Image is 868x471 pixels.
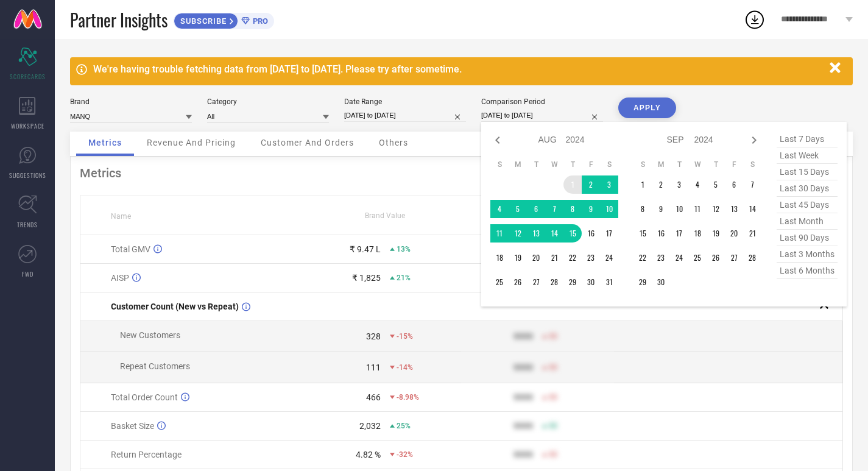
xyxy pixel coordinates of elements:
td: Wed Sep 18 2024 [688,224,707,243]
td: Mon Sep 09 2024 [652,200,670,218]
span: -32% [397,450,413,459]
span: 21% [397,274,411,282]
th: Sunday [490,160,509,169]
td: Mon Sep 23 2024 [652,249,670,267]
td: Tue Aug 27 2024 [527,273,545,291]
th: Tuesday [527,160,545,169]
td: Mon Aug 05 2024 [509,200,527,218]
div: Metrics [80,166,843,180]
td: Tue Sep 10 2024 [670,200,688,218]
span: 50 [549,332,557,341]
th: Tuesday [670,160,688,169]
span: Customer Count (New vs Repeat) [111,302,239,311]
span: WORKSPACE [11,121,44,130]
span: 50 [549,363,557,372]
span: 13% [397,245,411,253]
td: Wed Aug 14 2024 [545,224,563,243]
span: Basket Size [111,421,154,431]
div: Date Range [344,97,466,106]
div: 9999 [513,363,533,372]
td: Tue Sep 17 2024 [670,224,688,243]
div: ₹ 9.47 L [350,244,381,254]
td: Sun Sep 01 2024 [633,175,652,194]
input: Select date range [344,109,466,122]
span: New Customers [120,330,180,340]
td: Wed Aug 07 2024 [545,200,563,218]
td: Sun Aug 18 2024 [490,249,509,267]
th: Friday [725,160,743,169]
div: 466 [366,392,381,402]
td: Fri Aug 23 2024 [582,249,600,267]
div: Next month [747,133,761,147]
td: Mon Sep 30 2024 [652,273,670,291]
div: 9999 [513,331,533,341]
td: Mon Aug 19 2024 [509,249,527,267]
th: Thursday [707,160,725,169]
td: Sat Aug 31 2024 [600,273,618,291]
td: Sat Aug 03 2024 [600,175,618,194]
div: 9999 [513,392,533,402]
td: Tue Sep 03 2024 [670,175,688,194]
span: Revenue And Pricing [147,138,236,147]
div: 2,032 [359,421,381,431]
span: 25% [397,422,411,430]
th: Friday [582,160,600,169]
td: Thu Sep 05 2024 [707,175,725,194]
span: 50 [549,450,557,459]
th: Sunday [633,160,652,169]
td: Tue Sep 24 2024 [670,249,688,267]
td: Wed Sep 25 2024 [688,249,707,267]
span: last 15 days [777,164,838,180]
td: Thu Sep 26 2024 [707,249,725,267]
td: Fri Sep 06 2024 [725,175,743,194]
td: Fri Sep 20 2024 [725,224,743,243]
td: Thu Sep 19 2024 [707,224,725,243]
span: last 90 days [777,230,838,246]
td: Wed Aug 21 2024 [545,249,563,267]
span: Brand Value [365,211,405,220]
td: Fri Aug 02 2024 [582,175,600,194]
td: Thu Aug 08 2024 [563,200,582,218]
td: Sun Aug 11 2024 [490,224,509,243]
td: Sat Aug 10 2024 [600,200,618,218]
td: Mon Sep 02 2024 [652,175,670,194]
th: Saturday [600,160,618,169]
td: Sat Aug 24 2024 [600,249,618,267]
span: last 45 days [777,197,838,213]
div: 111 [366,363,381,372]
td: Fri Sep 27 2024 [725,249,743,267]
td: Mon Sep 16 2024 [652,224,670,243]
span: FWD [22,269,34,278]
div: 9999 [513,450,533,459]
td: Tue Aug 06 2024 [527,200,545,218]
th: Wednesday [688,160,707,169]
span: PRO [250,16,268,26]
span: Metrics [88,138,122,147]
button: APPLY [618,97,676,118]
span: TRENDS [17,220,38,229]
div: 328 [366,331,381,341]
span: SUBSCRIBE [174,16,230,26]
td: Wed Sep 04 2024 [688,175,707,194]
div: Category [207,97,329,106]
span: Partner Insights [70,7,168,32]
td: Wed Aug 28 2024 [545,273,563,291]
th: Wednesday [545,160,563,169]
td: Sun Sep 29 2024 [633,273,652,291]
span: -8.98% [397,393,419,402]
span: -15% [397,332,413,341]
span: last 30 days [777,180,838,197]
span: last 7 days [777,131,838,147]
td: Sun Sep 22 2024 [633,249,652,267]
td: Thu Aug 15 2024 [563,224,582,243]
td: Tue Aug 13 2024 [527,224,545,243]
span: Total Order Count [111,392,178,402]
td: Thu Sep 12 2024 [707,200,725,218]
td: Wed Sep 11 2024 [688,200,707,218]
td: Sun Aug 04 2024 [490,200,509,218]
th: Thursday [563,160,582,169]
span: -14% [397,363,413,372]
th: Monday [652,160,670,169]
td: Sun Aug 25 2024 [490,273,509,291]
td: Thu Aug 29 2024 [563,273,582,291]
